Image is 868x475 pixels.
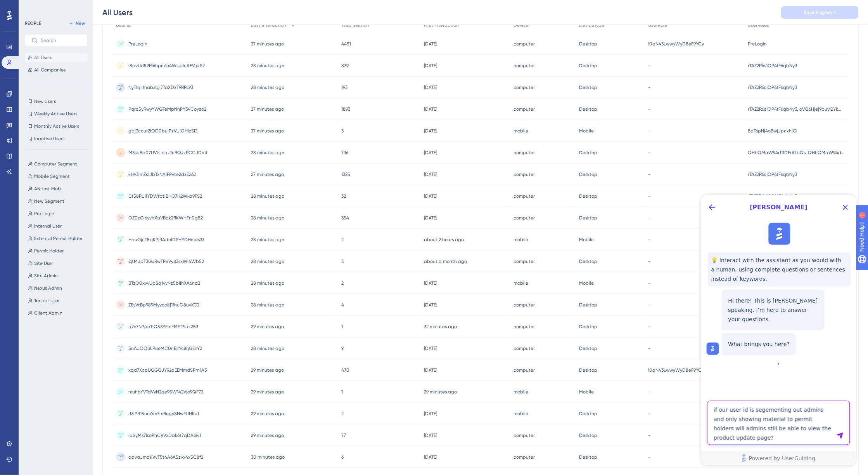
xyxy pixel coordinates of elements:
span: iqSyMs7lsoPhCVVxDak6t7qDAGv1 [128,432,201,438]
span: - [648,215,651,221]
span: Last Interaction [251,22,286,28]
time: 27 minutes ago [251,172,284,177]
span: Mobile [579,389,594,395]
span: 839 [341,63,349,69]
time: 28 minutes ago [251,150,284,155]
time: [DATE] [424,215,437,221]
time: 28 minutes ago [251,63,284,68]
span: - [648,106,651,112]
div: All Users [102,7,133,18]
span: Mobile [579,280,594,286]
time: 29 minutes ago [251,324,284,329]
span: - [648,389,651,395]
span: - [648,345,651,351]
span: Desktop [579,432,597,438]
time: [DATE] [424,280,437,286]
time: [DATE] [424,63,437,68]
iframe: UserGuiding AI Assistant [701,195,856,465]
span: - [648,84,651,90]
span: mobile [514,411,529,417]
span: QHhQMaW94d11DErA7bQs, QHhQMaW94d11DErA7bQs, gHqGQA4TdrNi4QeqnEfO [748,150,845,156]
time: 30 minutes ago [251,454,285,460]
time: 27 minutes ago [251,41,284,47]
span: UserRole [648,22,667,28]
span: M3sbBp07UVhLnazTcBQJzRCCJDm1 [128,150,207,156]
time: 28 minutes ago [251,193,284,199]
span: Desktop [579,63,597,69]
time: [DATE] [424,172,437,177]
span: Desktop [579,215,597,221]
span: 9 [341,345,344,351]
span: computer [514,63,535,69]
time: [DATE] [424,454,437,460]
span: mobile [514,280,529,286]
span: Desktop [579,324,597,330]
span: Save Segment [804,9,836,16]
time: [DATE] [424,85,437,90]
span: - [648,237,651,243]
div: 1 [54,4,56,10]
span: gbj3ccur2IOD0buiPzVUIOHlzSl2 [128,128,197,134]
span: 354 [341,215,349,221]
span: 470 [341,367,349,373]
time: 28 minutes ago [251,237,284,242]
span: NyTIqIlfhab2cjI7TaXDzT9RRL93 [128,84,193,90]
span: Desktop [579,106,597,112]
span: 77 [341,432,346,438]
span: xqd7XcpUGGQJY92dEEMmdSPrn1A3 [128,367,207,373]
span: J3lPR15uroYm7mBegySHwFtlNKu1 [128,411,199,417]
time: 29 minutes ago [251,389,284,395]
span: - [648,280,651,286]
span: Nexus Admin [34,285,62,291]
time: about a month ago [424,259,467,264]
span: UserRoles [748,22,769,28]
span: First Interaction [424,22,459,28]
span: Desktop [579,193,597,199]
time: [DATE] [424,346,437,351]
span: computer [514,302,535,308]
span: rTAZ2R6s1OP4fF6qbNy3 [748,84,797,90]
span: rTAZ2R6s1OP4fF6qbNy3, oVQ6Hjej9puyQYkmGDd1 [748,106,845,112]
span: Desktop [579,150,597,156]
time: 27 minutes ago [251,106,284,112]
span: Cf58PUilYDWfbtlBHO7H2Wka9FS2 [128,193,202,199]
span: muhbYVTdVyN2qe95W142Vjo9QF72 [128,389,203,395]
span: Mobile [579,128,594,134]
time: [DATE] [424,411,437,416]
span: Pqrc5yRwyYWGTeMpNnPY34Coyzo2 [128,106,206,112]
span: i8pvUd52M6hpm1e4WUpIcAEVqkS2 [128,63,205,69]
span: computer [514,84,535,90]
span: computer [514,41,535,47]
span: 32 [341,193,346,199]
span: 3 [341,258,344,264]
span: 6 [341,454,344,460]
span: PreLogin [748,41,767,47]
span: - [648,454,651,460]
time: [DATE] [424,128,437,134]
time: 28 minutes ago [251,302,284,308]
span: Web Session [341,22,369,28]
time: 29 minutes ago [251,411,284,416]
span: - [648,171,651,177]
